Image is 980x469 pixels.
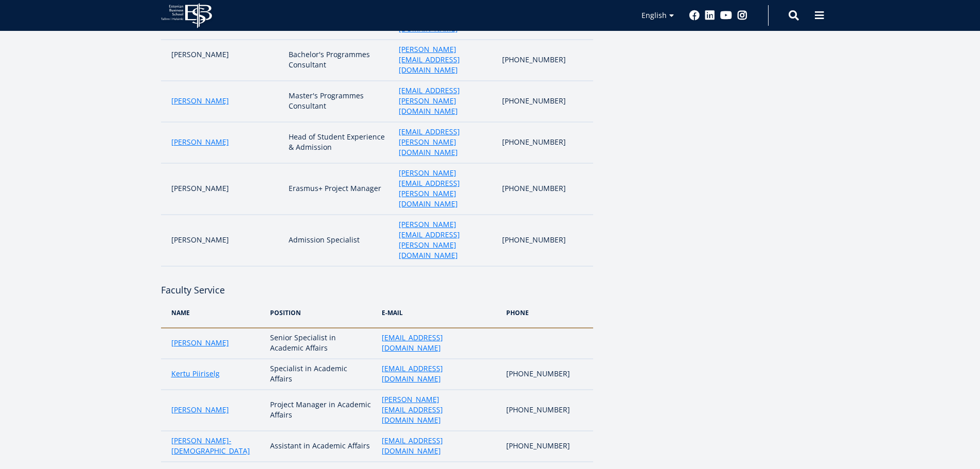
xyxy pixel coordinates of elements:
[161,40,283,81] td: [PERSON_NAME]
[399,85,492,116] a: [EMAIL_ADDRESS][PERSON_NAME][DOMAIN_NAME]
[501,359,593,390] td: [PHONE_NUMBER]
[171,436,260,456] a: [PERSON_NAME]-[DEMOGRAPHIC_DATA]
[270,333,371,353] p: Senior Specialist in Academic Affairs
[377,298,501,328] th: e-MAIL
[382,333,443,353] span: [EMAIL_ADDRESS][DOMAIN_NAME]
[382,333,496,353] a: [EMAIL_ADDRESS][DOMAIN_NAME]
[497,40,593,81] td: [PHONE_NUMBER]
[382,436,496,456] a: [EMAIL_ADDRESS][DOMAIN_NAME]
[399,168,492,209] a: [PERSON_NAME][EMAIL_ADDRESS][PERSON_NAME][DOMAIN_NAME]
[399,44,492,75] a: [PERSON_NAME][EMAIL_ADDRESS][DOMAIN_NAME]
[171,405,229,415] a: [PERSON_NAME]
[689,10,700,21] a: Facebook
[497,163,593,215] td: [PHONE_NUMBER]
[399,219,492,260] a: [PERSON_NAME][EMAIL_ADDRESS][PERSON_NAME][DOMAIN_NAME]
[171,137,229,147] a: [PERSON_NAME]
[497,215,593,266] td: [PHONE_NUMBER]
[501,390,593,431] td: [PHONE_NUMBER]
[161,215,283,266] td: [PERSON_NAME]
[283,163,394,215] td: Erasmus+ Project Manager
[265,390,377,431] td: Project Manager in Academic Affairs
[171,338,229,348] a: [PERSON_NAME]
[705,10,715,21] a: Linkedin
[171,96,229,106] a: [PERSON_NAME]
[283,81,394,122] td: Master's Programmes Consultant
[171,369,220,379] a: Kertu Piiriselg
[497,81,593,122] td: [PHONE_NUMBER]
[502,137,582,147] p: [PHONE_NUMBER]
[265,298,377,328] th: POSITION
[501,431,593,462] td: [PHONE_NUMBER]
[161,298,265,328] th: NAME
[382,363,496,384] a: [EMAIL_ADDRESS][DOMAIN_NAME]
[501,298,593,328] th: PHONE
[399,127,492,158] a: [EMAIL_ADDRESS][PERSON_NAME][DOMAIN_NAME]
[382,394,496,425] a: [PERSON_NAME][EMAIL_ADDRESS][DOMAIN_NAME]
[283,215,394,266] td: Admission Specialist
[283,40,394,81] td: Bachelor's Programmes Consultant
[720,10,732,21] a: Youtube
[265,359,377,390] td: Specialist in Academic Affairs
[265,431,377,462] td: Assistant in Academic Affairs
[161,267,593,298] h4: Faculty Service
[737,10,747,21] a: Instagram
[161,163,283,215] td: [PERSON_NAME]
[283,122,394,163] td: Head of Student Experience & Admission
